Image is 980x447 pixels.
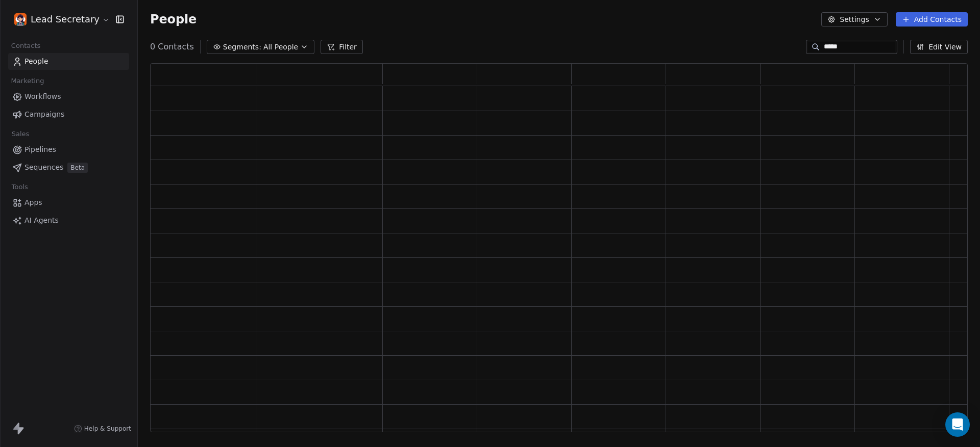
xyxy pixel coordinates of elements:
[12,11,109,28] button: Lead Secretary
[24,215,59,226] span: AI Agents
[24,91,61,102] span: Workflows
[896,12,968,27] button: Add Contacts
[8,194,129,211] a: Apps
[84,425,131,433] span: Help & Support
[74,425,131,433] a: Help & Support
[24,197,42,208] span: Apps
[14,13,27,25] img: icon%2001.png
[7,126,34,142] span: Sales
[321,40,363,54] button: Filter
[24,109,64,120] span: Campaigns
[24,162,63,173] span: Sequences
[8,106,129,123] a: Campaigns
[150,12,197,27] span: People
[8,159,129,176] a: SequencesBeta
[8,212,129,229] a: AI Agents
[31,13,100,26] span: Lead Secretary
[223,42,261,52] span: Segments:
[263,42,298,52] span: All People
[8,88,129,105] a: Workflows
[7,73,48,89] span: Marketing
[7,38,45,54] span: Contacts
[8,53,129,70] a: People
[24,56,48,67] span: People
[7,179,32,195] span: Tools
[67,163,88,173] span: Beta
[821,12,887,27] button: Settings
[8,141,129,158] a: Pipelines
[150,41,194,53] span: 0 Contacts
[24,144,56,155] span: Pipelines
[945,412,970,437] div: Open Intercom Messenger
[910,40,968,54] button: Edit View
